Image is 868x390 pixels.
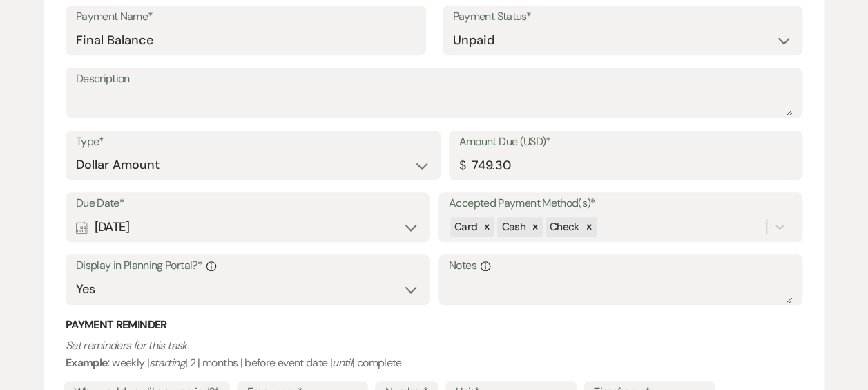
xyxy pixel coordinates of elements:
[453,7,793,27] label: Payment Status*
[76,69,792,89] label: Description
[454,220,477,234] span: Card
[76,132,430,152] label: Type*
[76,7,416,27] label: Payment Name*
[501,220,525,234] span: Cash
[76,194,419,214] label: Due Date*
[76,214,419,241] div: [DATE]
[149,355,185,370] i: starting
[550,220,579,234] span: Check
[449,194,792,214] label: Accepted Payment Method(s)*
[449,256,792,276] label: Notes
[332,355,352,370] i: until
[459,156,465,175] div: $
[66,338,189,353] i: Set reminders for this task.
[76,256,419,276] label: Display in Planning Portal?*
[459,132,793,152] label: Amount Due (USD)*
[66,355,108,370] b: Example
[66,337,802,372] p: : weekly | | 2 | months | before event date | | complete
[66,317,802,333] h3: Payment Reminder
